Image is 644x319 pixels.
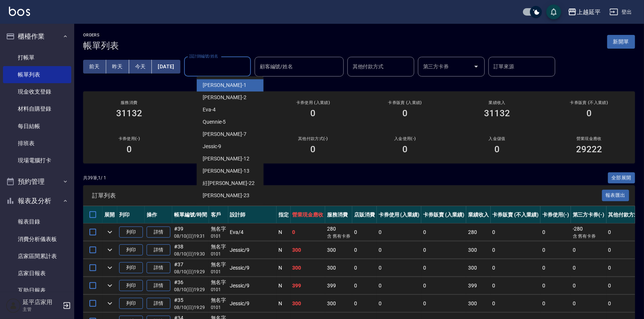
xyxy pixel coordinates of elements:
td: 0 [377,224,422,241]
td: 300 [325,241,352,259]
a: 詳情 [147,262,170,274]
button: 列印 [119,280,143,292]
div: 無名字 [211,225,226,233]
a: 報表匯出 [602,192,630,199]
td: 0 [377,241,422,259]
h3: 帳單列表 [83,40,119,51]
span: [PERSON_NAME] -23 [203,192,249,199]
td: 0 [571,241,607,259]
a: 帳單列表 [3,66,71,83]
button: expand row [104,227,115,238]
span: Quennie -5 [203,118,226,126]
button: 全部展開 [608,172,635,184]
td: 0 [291,224,326,241]
td: 300 [466,241,491,259]
td: N [277,224,291,241]
h3: 0 [127,144,132,154]
td: 0 [421,224,466,241]
img: Logo [9,7,30,16]
h3: 31132 [116,108,142,118]
h3: 0 [311,108,316,118]
td: -280 [571,224,607,241]
a: 材料自購登錄 [3,100,71,117]
a: 排班表 [3,135,71,152]
td: 0 [377,295,422,312]
td: 300 [325,295,352,312]
p: 0101 [211,268,226,275]
th: 卡券販賣 (不入業績) [491,206,540,224]
h2: 營業現金應收 [552,136,626,141]
p: 主管 [23,306,61,313]
a: 打帳單 [3,49,71,66]
th: 店販消費 [352,206,377,224]
a: 現場電腦打卡 [3,152,71,169]
td: 300 [325,259,352,277]
p: 含 舊有卡券 [573,233,605,240]
td: N [277,295,291,312]
th: 營業現金應收 [291,206,326,224]
img: Person [6,298,21,313]
th: 卡券使用 (入業績) [377,206,422,224]
th: 設計師 [228,206,277,224]
button: 預約管理 [3,172,71,191]
th: 客戶 [209,206,228,224]
h3: 服務消費 [92,100,166,105]
td: 300 [291,295,326,312]
button: expand row [104,244,115,255]
button: [DATE] [152,60,180,74]
p: 08/10 (日) 19:30 [174,251,207,257]
td: 0 [491,295,540,312]
span: Eva -4 [203,106,216,114]
button: 列印 [119,262,143,274]
td: 300 [291,241,326,259]
td: 0 [540,224,571,241]
p: 共 39 筆, 1 / 1 [83,175,106,181]
h3: 0 [402,108,408,118]
td: 0 [377,277,422,294]
h2: 卡券販賣 (不入業績) [552,100,626,105]
h3: 0 [402,144,408,154]
button: 新開單 [607,35,635,49]
td: 0 [352,224,377,241]
th: 指定 [277,206,291,224]
td: #39 [172,224,209,241]
th: 業績收入 [466,206,491,224]
td: 0 [571,259,607,277]
td: 300 [466,259,491,277]
p: 0101 [211,233,226,240]
td: 0 [421,277,466,294]
td: Jessic /9 [228,241,277,259]
button: 昨天 [106,60,129,74]
td: 0 [540,259,571,277]
td: 0 [571,295,607,312]
span: Jessic -9 [203,143,222,150]
h2: 其他付款方式(-) [276,136,350,141]
a: 新開單 [607,38,635,45]
td: #36 [172,277,209,294]
a: 詳情 [147,227,170,238]
a: 詳情 [147,244,170,256]
button: 登出 [607,5,635,19]
h2: 業績收入 [460,100,534,105]
h2: 入金使用(-) [368,136,442,141]
td: N [277,241,291,259]
h3: 0 [494,144,500,154]
td: N [277,277,291,294]
td: N [277,259,291,277]
h2: ORDERS [83,33,119,38]
a: 店家日報表 [3,265,71,282]
p: 含 舊有卡券 [327,233,350,240]
td: #38 [172,241,209,259]
p: 0101 [211,286,226,293]
button: expand row [104,298,115,309]
div: 無名字 [211,279,226,286]
a: 互助日報表 [3,282,71,299]
td: 0 [352,259,377,277]
th: 操作 [145,206,172,224]
td: 0 [377,259,422,277]
th: 列印 [117,206,145,224]
td: 399 [466,277,491,294]
td: 0 [491,241,540,259]
span: [PERSON_NAME] -13 [203,167,249,175]
button: 前天 [83,60,106,74]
